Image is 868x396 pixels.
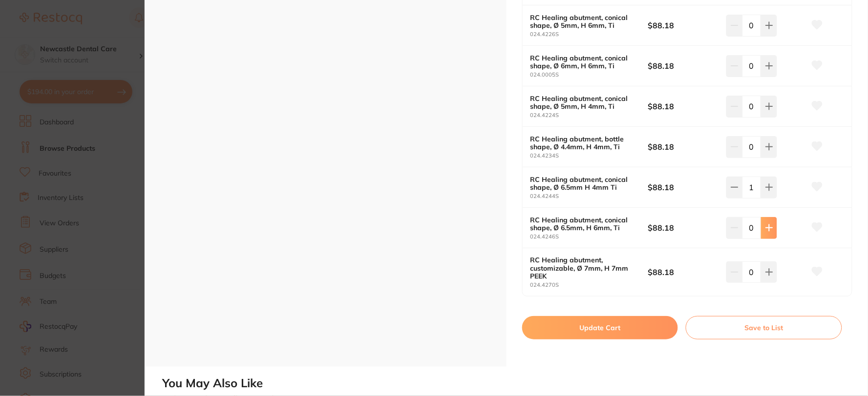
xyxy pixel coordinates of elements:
b: RC Healing abutment, conical shape, Ø 6.5mm H 4mm Ti [530,176,636,191]
small: 024.4246S [530,234,648,240]
b: $88.18 [648,267,719,277]
small: 024.4226S [530,31,648,38]
button: Update Cart [522,316,678,339]
b: RC Healing abutment, customizable, Ø 7mm, H 7mm PEEK [530,256,636,279]
b: $88.18 [648,101,719,112]
b: RC Healing abutment, bottle shape, Ø 4.4mm, H 4mm, Ti [530,135,636,151]
b: RC Healing abutment, conical shape, Ø 6.5mm, H 6mm, Ti [530,216,636,232]
b: $88.18 [648,222,719,233]
small: 024.4244S [530,193,648,199]
small: 024.0005S [530,72,648,78]
b: $88.18 [648,182,719,193]
b: $88.18 [648,60,719,71]
button: Save to List [686,316,842,339]
b: $88.18 [648,20,719,31]
b: RC Healing abutment, conical shape, Ø 5mm, H 6mm, Ti [530,14,636,29]
small: 024.4224S [530,112,648,119]
h2: You May Also Like [162,376,864,390]
b: $88.18 [648,141,719,152]
small: 024.4234S [530,153,648,159]
small: 024.4270S [530,282,648,288]
b: RC Healing abutment, conical shape, Ø 5mm, H 4mm, Ti [530,95,636,110]
b: RC Healing abutment, conical shape, Ø 6mm, H 6mm, Ti [530,54,636,70]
